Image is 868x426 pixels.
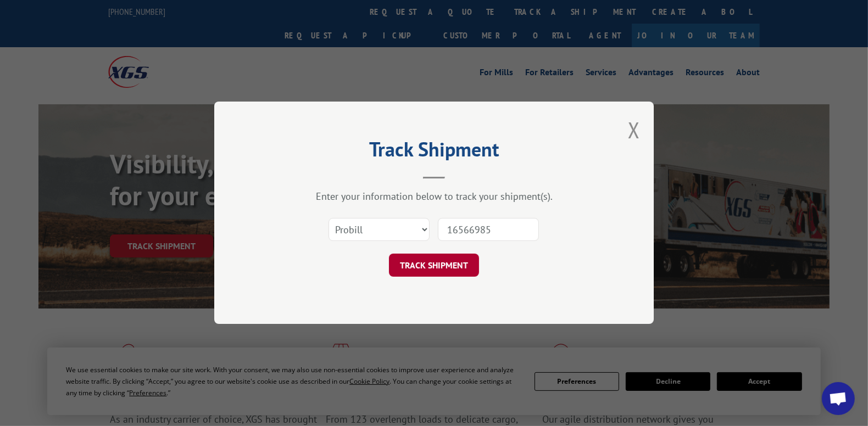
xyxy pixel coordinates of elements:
div: Open chat [822,382,855,415]
h2: Track Shipment [269,142,599,162]
div: Enter your information below to track your shipment(s). [269,190,599,203]
button: TRACK SHIPMENT [389,254,479,277]
input: Number(s) [438,218,539,242]
button: Close modal [628,115,640,144]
